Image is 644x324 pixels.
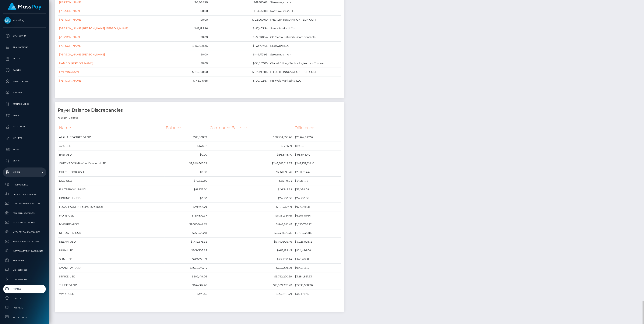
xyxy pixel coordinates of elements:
[209,15,269,24] td: $-22,000.00
[4,277,45,282] span: Commissions
[3,209,46,217] a: CRB Bank Accounts
[4,315,45,319] span: Payer Logos
[58,159,164,168] td: CHECKBOOK-Prefund Wallet - USD
[3,31,46,41] a: Dashboard
[293,177,341,185] td: $44,261.74
[4,124,45,130] p: User Profile
[4,158,45,164] p: Search
[174,15,209,24] td: $0.00
[208,142,293,150] td: $-226.19
[4,249,45,253] span: JustWallet Bank Accounts
[293,281,341,290] td: $15,135,058.96
[58,229,164,238] td: NEEMA-ISR-USD
[58,168,164,177] td: CHECKBOOK-USD
[174,68,209,76] td: $-30,000.00
[58,107,341,114] h4: Payer Balance Discrepancies
[4,268,45,272] span: Link Services
[3,19,46,22] span: MassPay
[3,200,46,208] a: Fortress Bank Accounts
[4,169,45,175] p: Admin
[58,133,164,142] td: ALPHA_FORTRESS-USD
[208,159,293,168] td: $246,582,219.63
[209,68,269,76] td: $-62,499.84
[58,117,79,119] small: As of [DATE] 08:01:21
[209,59,269,68] td: $-53,987.00
[164,194,209,203] td: $0.00
[59,9,82,13] a: [PERSON_NAME]
[3,266,46,274] a: Link Services
[4,44,45,50] p: Transactions
[3,294,46,302] a: Clients
[59,1,82,4] a: [PERSON_NAME]
[58,255,164,264] td: SDM-USD
[4,67,45,73] p: Payees
[4,183,45,187] span: Pricing Rules
[293,211,341,220] td: $6,201,151.64
[293,194,341,203] td: $24,390.06
[164,290,209,298] td: $475.45
[4,287,45,291] span: Finance
[4,296,45,301] span: Clients
[208,281,293,290] td: $15,809,376.42
[3,65,46,75] a: Payees
[208,229,293,238] td: $2,249,679.76
[208,211,293,220] td: $6,351,954.61
[4,17,11,24] img: MassPay
[3,181,46,189] a: Pricing Rules
[164,211,209,220] td: $150,802.97
[293,238,341,246] td: $4,028,028.12
[3,111,46,120] a: Links
[4,258,45,263] span: Inventory
[174,76,209,85] td: $-45,015.68
[58,238,164,246] td: NEEMA-USD
[208,203,293,211] td: $-884,327.19
[269,15,341,24] td: I HEALTH INNOVATION TECH CORP -
[4,101,45,107] p: Manage Users
[4,220,45,225] span: MCB Bank Accounts
[59,18,82,21] a: [PERSON_NAME]
[293,168,341,177] td: $2,611,193.47
[3,219,46,227] a: MCB Bank Accounts
[3,304,46,312] a: Partners
[208,220,293,229] td: $-749,841.43
[174,59,209,68] td: $0.00
[58,150,164,159] td: B4B-USD
[164,246,209,255] td: $309,306.65
[59,27,128,30] a: [PERSON_NAME] [PERSON_NAME] [PERSON_NAME]
[174,41,209,50] td: $-160,331.36
[3,99,46,109] a: Manage Users
[209,50,269,59] td: $-44,713.99
[4,147,45,152] p: Taxes
[293,220,341,229] td: $1,750,786.22
[4,113,45,118] p: Links
[3,238,46,246] a: Ibanera Bank Accounts
[3,156,46,166] a: Search
[293,123,341,133] th: Difference
[4,90,45,96] p: Batches
[164,123,209,133] th: Balance
[208,246,293,255] td: $-615,189.43
[4,135,45,141] p: API Keys
[3,122,46,132] a: User Profile
[209,76,269,85] td: $-90,102.67
[293,229,341,238] td: $1,991,245.84
[58,220,164,229] td: MYEUPAY-USD
[164,272,209,281] td: $507,419.06
[164,264,209,272] td: $1,669,043.14
[58,246,164,255] td: NIUM-USD
[208,238,293,246] td: $5,440,903.46
[164,142,209,150] td: $670.12
[269,24,341,33] td: Select Media LLC -
[164,281,209,290] td: $674,317.46
[59,53,105,56] a: [PERSON_NAME] [PERSON_NAME]
[164,238,209,246] td: $1,412,875.35
[4,192,45,196] span: Balance Adjustments
[293,264,341,272] td: $995,813.15
[164,177,209,185] td: $10,857.30
[293,290,341,298] td: $341,177.24
[269,59,341,68] td: Global Gifting Technologies Inc - Throne
[269,7,341,15] td: Root Wellness, LLC -
[293,246,341,255] td: $924,496.08
[164,133,209,142] td: $913,308.19
[209,33,269,41] td: $-32,740.54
